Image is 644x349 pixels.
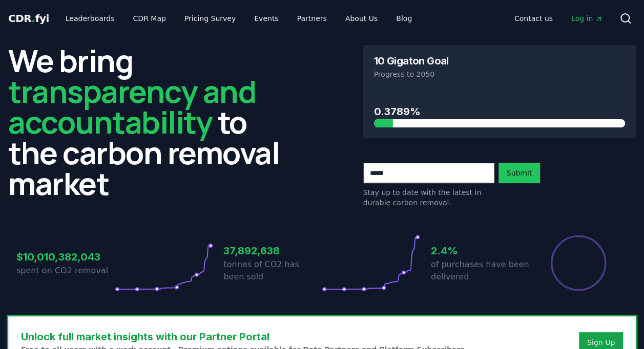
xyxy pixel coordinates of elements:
a: Contact us [506,9,561,28]
p: Stay up to date with the latest in durable carbon removal. [363,187,494,208]
h3: $10,010,382,043 [16,249,115,265]
a: Blog [388,9,420,28]
a: CDR.fyi [8,11,49,26]
span: transparency and accountability [8,70,256,143]
a: Leaderboards [57,9,123,28]
a: Pricing Survey [176,9,244,28]
h3: Unlock full market insights with our Partner Portal [21,329,467,344]
a: About Us [337,9,386,28]
a: CDR Map [125,9,174,28]
span: CDR fyi [8,12,49,25]
h3: 0.3789% [374,104,626,119]
a: Events [246,9,286,28]
nav: Main [57,9,420,28]
p: of purchases have been delivered [431,258,529,283]
p: Progress to 2050 [374,69,626,79]
a: Sign Up [587,337,615,347]
span: . [32,12,35,25]
a: Log in [563,9,611,28]
h3: 37,892,638 [223,243,322,258]
div: Percentage of sales delivered [550,234,607,292]
span: Log in [571,13,603,24]
h3: 2.4% [431,243,529,258]
p: tonnes of CO2 has been sold [223,258,322,283]
p: spent on CO2 removal [16,265,115,277]
a: Partners [289,9,335,28]
h3: 10 Gigaton Goal [374,56,449,66]
h2: We bring to the carbon removal market [8,45,281,199]
button: Submit [498,163,541,183]
nav: Main [506,9,611,28]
